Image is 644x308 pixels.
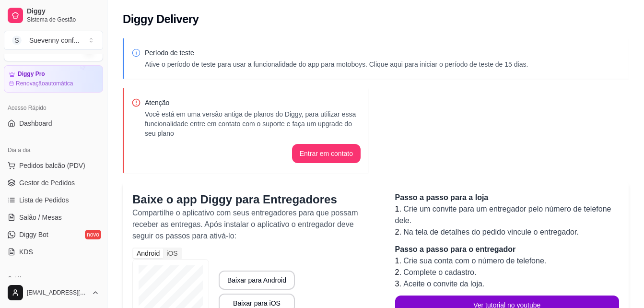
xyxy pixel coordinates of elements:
span: Diggy Bot [19,230,48,239]
li: 1. [395,203,620,226]
li: 2. [395,267,620,278]
span: Sistema de Gestão [27,16,99,24]
button: Baixar para Android [219,271,295,290]
span: Crie um convite para um entregador pelo número de telefone dele. [395,205,611,225]
span: Complete o cadastro. [403,268,476,276]
a: Diggy Botnovo [4,227,103,242]
a: Gestor de Pedidos [4,175,103,190]
li: 2. [395,226,620,238]
span: Aceite o convite da loja. [403,280,484,288]
p: Baixe o app Diggy para Entregadores [132,192,376,207]
p: Período de teste [145,48,528,58]
a: Diggy ProRenovaçãoautomática [4,65,103,93]
span: Pedidos balcão (PDV) [19,161,85,170]
a: KDS [4,244,103,260]
span: Gestor de Pedidos [19,178,75,188]
button: Select a team [4,31,103,50]
span: Lista de Pedidos [19,195,69,205]
div: Dia a dia [4,142,103,158]
span: KDS [19,247,33,257]
div: iOS [163,249,181,258]
span: Crie sua conta com o número de telefone. [403,257,546,265]
a: Lista de Pedidos [4,192,103,208]
span: Salão / Mesas [19,213,62,222]
span: Dashboard [19,118,52,128]
a: DiggySistema de Gestão [4,4,103,27]
div: Catálogo [4,271,103,286]
p: Ative o período de teste para usar a funcionalidade do app para motoboys. Clique aqui para inicia... [145,59,528,69]
article: Diggy Pro [18,71,45,78]
span: [EMAIL_ADDRESS][DOMAIN_NAME] [27,289,88,296]
li: 1. [395,255,620,267]
li: 3. [395,278,620,290]
a: Dashboard [4,116,103,131]
span: Diggy [27,7,99,16]
button: Entrar em contato [292,144,361,163]
span: S [12,36,22,45]
a: Salão / Mesas [4,210,103,225]
h2: Diggy Delivery [123,12,199,27]
p: Passo a passo para a loja [395,192,620,203]
button: [EMAIL_ADDRESS][DOMAIN_NAME] [4,281,103,304]
p: Você está em uma versão antiga de planos do Diggy, para utilizar essa funcionalidade entre em con... [145,109,361,138]
span: Na tela de detalhes do pedido vincule o entregador. [403,228,579,236]
p: Compartilhe o aplicativo com seus entregadores para que possam receber as entregas. Após instalar... [132,207,376,242]
div: Android [133,249,163,258]
article: Renovação automática [16,80,73,87]
div: Acesso Rápido [4,100,103,116]
button: Pedidos balcão (PDV) [4,158,103,173]
div: Suevenny conf ... [29,36,79,45]
p: Atenção [145,98,361,107]
p: Passo a passo para o entregador [395,244,620,255]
